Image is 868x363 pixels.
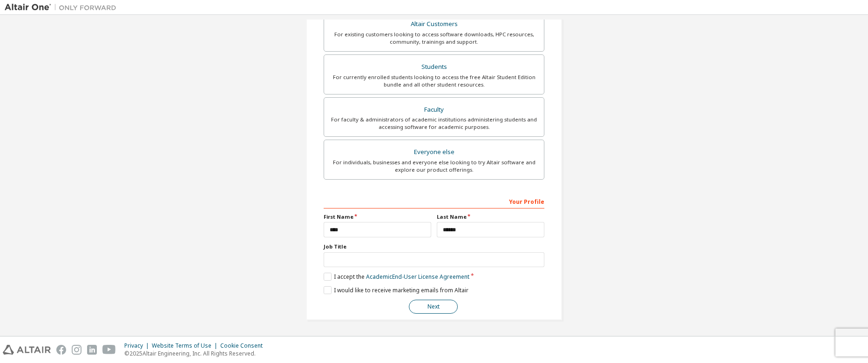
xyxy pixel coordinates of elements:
label: Last Name [437,213,544,221]
div: Privacy [124,342,152,350]
img: Altair One [5,3,121,12]
div: Website Terms of Use [152,342,220,350]
div: Altair Customers [330,18,538,31]
div: For currently enrolled students looking to access the free Altair Student Edition bundle and all ... [330,74,538,88]
div: For existing customers looking to access software downloads, HPC resources, community, trainings ... [330,31,538,46]
label: I accept the [324,273,469,281]
div: For individuals, businesses and everyone else looking to try Altair software and explore our prod... [330,159,538,174]
img: altair_logo.svg [3,345,51,355]
label: Job Title [324,243,544,250]
button: Next [409,300,458,314]
img: facebook.svg [56,345,66,355]
a: Academic End-User License Agreement [366,273,469,281]
img: linkedin.svg [87,345,97,355]
div: Students [330,60,538,74]
label: First Name [324,213,431,221]
div: For faculty & administrators of academic institutions administering students and accessing softwa... [330,116,538,131]
p: © 2025 Altair Engineering, Inc. All Rights Reserved. [124,350,268,357]
img: youtube.svg [102,345,116,355]
div: Your Profile [324,194,544,208]
div: Everyone else [330,146,538,159]
div: Faculty [330,103,538,116]
label: I would like to receive marketing emails from Altair [324,286,468,294]
img: instagram.svg [72,345,81,355]
div: Cookie Consent [220,342,268,350]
